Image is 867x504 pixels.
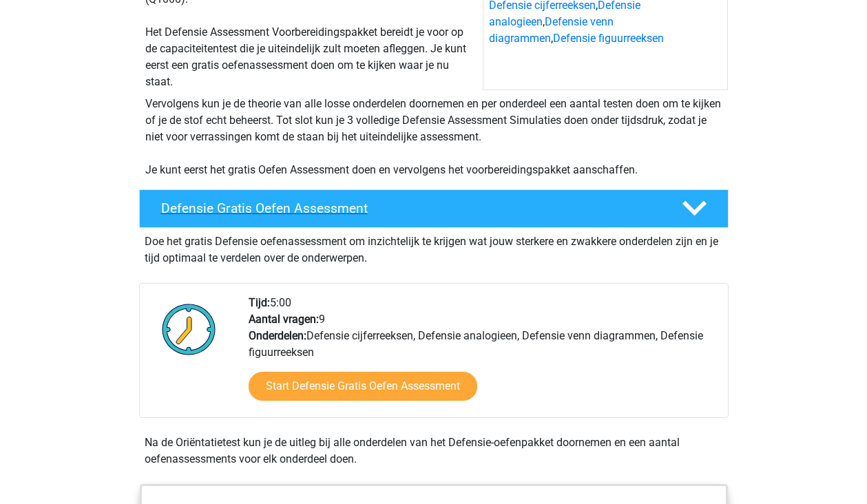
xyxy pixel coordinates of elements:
[249,329,306,342] b: Onderdelen:
[154,295,224,364] img: Klok
[238,295,727,417] div: 5:00 9 Defensie cijferreeksen, Defensie analogieen, Defensie venn diagrammen, Defensie figuurreeksen
[140,96,728,178] div: Vervolgens kun je de theorie van alle losse onderdelen doornemen en per onderdeel een aantal test...
[249,296,270,309] b: Tijd:
[249,313,319,326] b: Aantal vragen:
[139,434,729,468] div: Na de Oriëntatietest kun je de uitleg bij alle onderdelen van het Defensie-oefenpakket doornemen ...
[134,189,734,228] a: Defensie Gratis Oefen Assessment
[489,15,614,45] a: Defensie venn diagrammen
[139,228,729,266] div: Doe het gratis Defensie oefenassessment om inzichtelijk te krijgen wat jouw sterkere en zwakkere ...
[553,32,664,45] a: Defensie figuurreeksen
[249,372,477,401] a: Start Defensie Gratis Oefen Assessment
[161,200,660,216] h4: Defensie Gratis Oefen Assessment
